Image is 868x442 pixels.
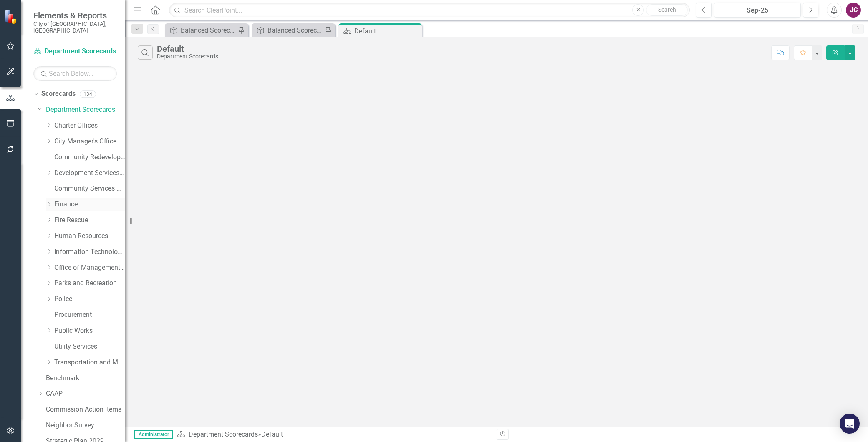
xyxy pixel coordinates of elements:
a: Finance [54,200,125,209]
span: Administrator [134,430,173,439]
a: CAAP [46,389,125,399]
a: Community Redevelopment Agency [54,153,125,162]
a: Utility Services [54,342,125,352]
a: Human Resources [54,231,125,241]
div: Department Scorecards [157,53,218,60]
span: Elements & Reports [33,10,117,20]
a: Information Technology Services [54,247,125,257]
a: Office of Management and Budget [54,263,125,273]
a: Transportation and Mobility [54,358,125,367]
div: Sep-25 [717,5,798,15]
div: 134 [80,90,96,98]
a: Neighbor Survey [46,421,125,430]
a: Procurement [54,310,125,320]
a: Scorecards [41,89,76,99]
a: Community Services Department [54,184,125,193]
div: Default [261,430,283,438]
a: Police [54,294,125,304]
a: Commission Action Items [46,405,125,414]
div: Balanced Scorecard [181,25,236,35]
a: Department Scorecards [46,105,125,115]
a: Parks and Recreation [54,279,125,288]
input: Search Below... [33,66,117,81]
a: Benchmark [46,374,125,383]
small: City of [GEOGRAPHIC_DATA], [GEOGRAPHIC_DATA] [33,20,117,34]
button: Sep-25 [714,3,801,18]
a: Public Works [54,326,125,336]
a: Department Scorecards [189,430,258,438]
a: Department Scorecards [33,47,117,56]
div: Default [354,26,420,36]
button: JC [846,3,861,18]
img: ClearPoint Strategy [4,10,19,24]
div: » [177,430,490,439]
div: Default [157,44,218,53]
input: Search ClearPoint... [169,3,690,18]
a: Balanced Scorecard [254,25,323,35]
span: Search [658,6,676,13]
div: Balanced Scorecard [267,25,323,35]
a: Fire Rescue [54,216,125,225]
a: Charter Offices [54,121,125,131]
div: Open Intercom Messenger [840,414,860,434]
a: Development Services Department [54,168,125,178]
a: City Manager's Office [54,137,125,146]
button: Search [646,4,688,16]
a: Balanced Scorecard [167,25,236,35]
